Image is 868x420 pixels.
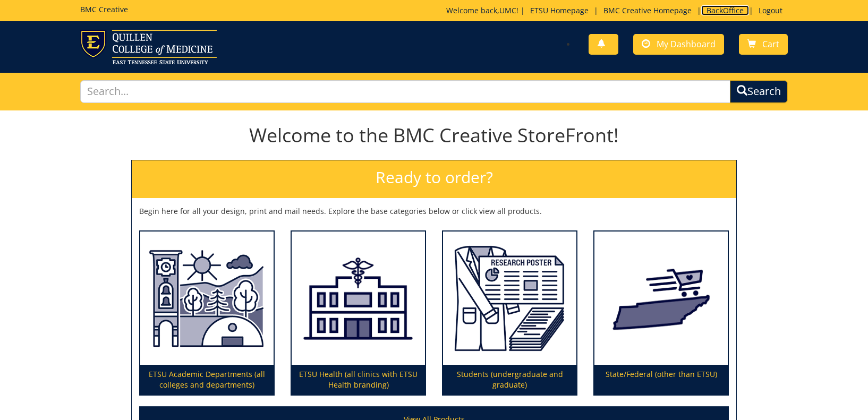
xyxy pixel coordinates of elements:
a: Cart [739,34,788,55]
img: ETSU Health (all clinics with ETSU Health branding) [292,232,425,365]
a: BMC Creative Homepage [598,5,697,15]
p: State/Federal (other than ETSU) [594,365,728,395]
input: Search... [80,80,730,103]
img: ETSU Academic Departments (all colleges and departments) [140,232,274,365]
p: Begin here for all your design, print and mail needs. Explore the base categories below or click ... [139,206,729,217]
img: ETSU logo [80,30,217,64]
a: Students (undergraduate and graduate) [443,232,576,395]
a: State/Federal (other than ETSU) [594,232,728,395]
img: State/Federal (other than ETSU) [594,232,728,365]
p: Students (undergraduate and graduate) [443,365,576,395]
a: Logout [753,5,788,15]
p: Welcome back, ! | | | | [446,5,788,16]
a: ETSU Homepage [525,5,594,15]
h2: Ready to order? [132,160,736,198]
a: ETSU Academic Departments (all colleges and departments) [140,232,274,395]
p: ETSU Academic Departments (all colleges and departments) [140,365,274,395]
a: ETSU Health (all clinics with ETSU Health branding) [292,232,425,395]
h1: Welcome to the BMC Creative StoreFront! [131,125,737,146]
img: Students (undergraduate and graduate) [443,232,576,365]
span: Cart [762,38,779,50]
a: BackOffice [701,5,749,15]
h5: BMC Creative [80,5,128,13]
button: Search [730,80,788,103]
span: My Dashboard [657,38,716,50]
a: UMC [499,5,516,15]
p: ETSU Health (all clinics with ETSU Health branding) [292,365,425,395]
a: My Dashboard [633,34,724,55]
